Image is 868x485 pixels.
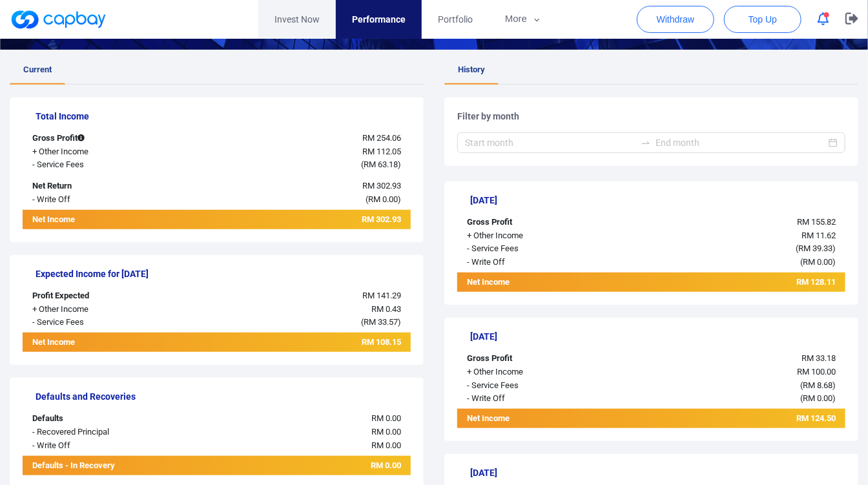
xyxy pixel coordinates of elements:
div: + Other Income [457,229,619,243]
div: Gross Profit [457,216,619,229]
div: ( ) [619,256,845,269]
div: + Other Income [23,303,184,316]
span: RM 8.68 [803,380,832,390]
h5: Filter by month [457,110,845,122]
div: Net Income [23,336,184,352]
div: ( ) [619,379,845,393]
div: Gross Profit [23,132,184,145]
span: RM 112.05 [362,147,401,156]
h5: [DATE] [470,467,845,479]
div: - Service Fees [457,242,619,256]
div: ( ) [184,158,411,172]
span: RM 124.50 [796,413,836,423]
span: RM 0.00 [371,413,401,423]
span: RM 39.33 [798,243,832,253]
span: RM 0.00 [368,194,398,204]
span: RM 11.62 [801,231,836,240]
span: RM 0.00 [803,393,832,403]
span: RM 302.93 [362,214,401,224]
div: Gross Profit [457,352,619,366]
div: - Recovered Principal [23,426,184,439]
span: RM 0.00 [371,440,401,450]
div: Net Income [457,412,619,428]
span: Performance [352,12,406,26]
div: Net Income [23,213,184,229]
div: + Other Income [23,145,184,159]
span: swap-right [641,138,651,148]
div: - Write Off [457,256,619,269]
div: Profit Expected [23,289,184,303]
span: RM 108.15 [362,337,401,347]
div: Net Return [23,180,184,193]
div: + Other Income [457,366,619,379]
span: RM 254.06 [362,133,401,143]
span: RM 63.18 [364,160,398,169]
div: ( ) [184,193,411,207]
span: RM 141.29 [362,291,401,300]
span: to [641,138,651,148]
span: Current [23,65,52,74]
h5: [DATE] [470,194,845,206]
span: RM 302.93 [362,181,401,191]
div: - Write Off [457,392,619,406]
h5: Defaults and Recoveries [36,391,411,402]
div: ( ) [619,392,845,406]
h5: Total Income [36,110,411,122]
span: Portfolio [438,12,473,26]
h5: [DATE] [470,331,845,342]
span: Top Up [749,13,777,26]
span: RM 0.00 [371,427,401,437]
span: RM 100.00 [797,367,836,377]
span: RM 33.18 [801,353,836,363]
button: Top Up [724,6,801,33]
div: - Write Off [23,439,184,453]
button: Withdraw [637,6,714,33]
div: ( ) [619,242,845,256]
span: RM 0.00 [371,460,401,470]
div: ( ) [184,316,411,329]
div: - Service Fees [23,316,184,329]
div: - Service Fees [23,158,184,172]
span: RM 155.82 [797,217,836,227]
span: History [458,65,485,74]
div: Defaults - In Recovery [23,456,184,475]
h5: Expected Income for [DATE] [36,268,411,280]
div: Net Income [457,276,619,292]
div: - Write Off [23,193,184,207]
input: Start month [465,136,635,150]
span: RM 128.11 [796,277,836,287]
span: RM 33.57 [364,317,398,327]
span: RM 0.43 [371,304,401,314]
input: End month [656,136,827,150]
span: RM 0.00 [803,257,832,267]
div: Defaults [23,412,184,426]
div: - Service Fees [457,379,619,393]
